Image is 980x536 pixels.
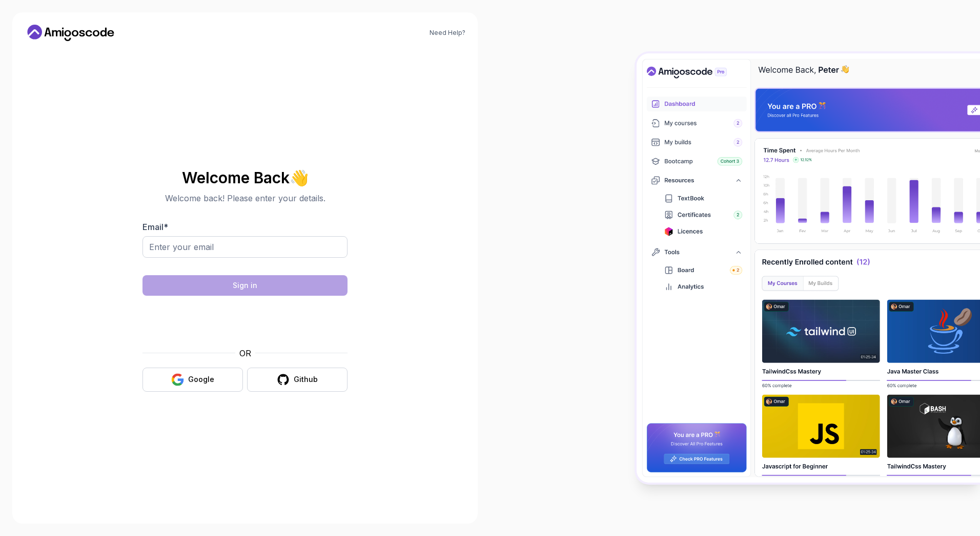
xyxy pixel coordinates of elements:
[247,368,348,392] button: Github
[168,302,322,341] iframe: Widget som innehåller kryssruta för hCaptcha säkerhetsutmaning
[142,169,348,186] h2: Welcome Back
[188,374,214,385] div: Google
[239,347,251,359] p: OR
[142,368,243,392] button: Google
[430,29,465,37] a: Need Help?
[637,53,980,482] img: Amigoscode Dashboard
[142,275,348,296] button: Sign in
[25,25,117,41] a: Home link
[142,192,348,204] p: Welcome back! Please enter your details.
[142,222,168,232] label: Email *
[294,374,318,385] div: Github
[288,166,312,189] span: 👋
[142,236,348,258] input: Enter your email
[233,280,257,291] div: Sign in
